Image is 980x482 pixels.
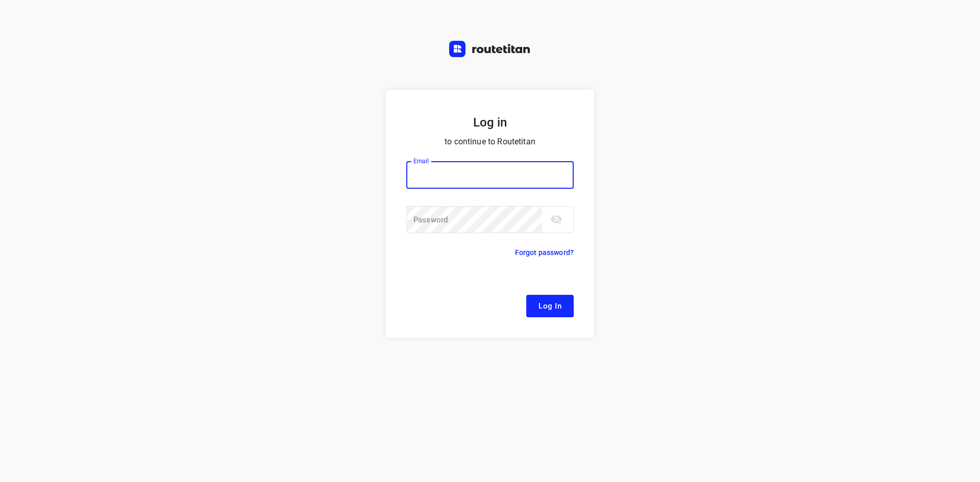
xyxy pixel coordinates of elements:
[406,135,574,149] p: to continue to Routetitan
[515,246,574,259] p: Forgot password?
[449,41,531,57] img: Routetitan
[526,295,574,317] button: Log In
[546,209,567,230] button: toggle password visibility
[538,299,561,313] span: Log In
[406,114,574,131] h5: Log in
